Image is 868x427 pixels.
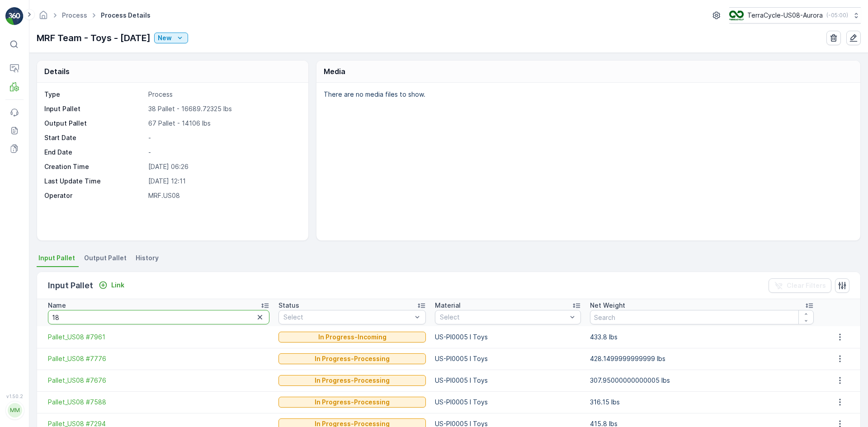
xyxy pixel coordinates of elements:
p: - [148,133,299,142]
p: New [158,33,172,42]
p: Net Weight [590,301,625,310]
p: - [148,148,299,157]
p: MRF.US08 [148,191,299,200]
p: [DATE] 06:26 [148,162,299,171]
p: Media [324,66,345,77]
p: Select [283,313,412,322]
p: Type [44,90,145,99]
p: 67 Pallet - 14106 lbs [148,119,299,128]
p: US-PI0005 I Toys [435,354,581,363]
button: Clear Filters [769,278,831,293]
img: image_ci7OI47.png [729,10,744,20]
p: In Progress-Incoming [318,333,387,342]
button: New [154,33,188,43]
p: In Progress-Processing [315,354,390,363]
button: In Progress-Processing [278,397,426,408]
p: In Progress-Processing [315,376,390,385]
p: Name [48,301,66,310]
a: Pallet_US08 #7676 [48,376,269,385]
span: Input Pallet [38,253,75,263]
button: In Progress-Processing [278,375,426,386]
button: Link [95,280,128,291]
p: In Progress-Processing [315,398,390,407]
span: Output Pallet [84,253,127,263]
a: Homepage [38,14,48,21]
span: v 1.50.2 [5,394,24,399]
p: Output Pallet [44,119,145,128]
div: MM [8,403,22,418]
p: 316.15 lbs [590,398,814,407]
a: Process [62,11,87,19]
span: History [136,253,159,263]
p: 38 Pallet - 16689.72325 lbs [148,104,299,113]
button: MM [5,401,24,420]
p: Select [440,313,567,322]
p: Input Pallet [48,279,93,292]
p: US-PI0005 I Toys [435,398,581,407]
p: MRF Team - Toys - [DATE] [37,31,151,45]
button: TerraCycle-US08-Aurora(-05:00) [729,7,861,23]
p: 428.1499999999999 lbs [590,354,814,363]
p: There are no media files to show. [324,90,851,99]
img: logo [5,7,24,25]
p: Details [44,66,70,77]
p: End Date [44,148,145,157]
p: Clear Filters [787,281,826,290]
p: US-PI0005 I Toys [435,376,581,385]
p: Link [111,281,124,290]
span: Process Details [99,11,152,20]
p: ( -05:00 ) [826,12,848,19]
p: TerraCycle-US08-Aurora [747,11,823,20]
a: Pallet_US08 #7588 [48,398,269,407]
a: Pallet_US08 #7776 [48,354,269,363]
p: Creation Time [44,162,145,171]
p: 307.95000000000005 lbs [590,376,814,385]
p: US-PI0005 I Toys [435,333,581,342]
p: Start Date [44,133,145,142]
button: In Progress-Processing [278,353,426,364]
p: Input Pallet [44,104,145,113]
p: Operator [44,191,145,200]
p: Process [148,90,299,99]
p: Last Update Time [44,177,145,186]
p: Material [435,301,461,310]
a: Pallet_US08 #7961 [48,333,269,342]
p: [DATE] 12:11 [148,177,299,186]
input: Search [48,310,269,324]
button: In Progress-Incoming [278,332,426,343]
p: 433.8 lbs [590,333,814,342]
p: Status [278,301,299,310]
input: Search [590,310,814,324]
